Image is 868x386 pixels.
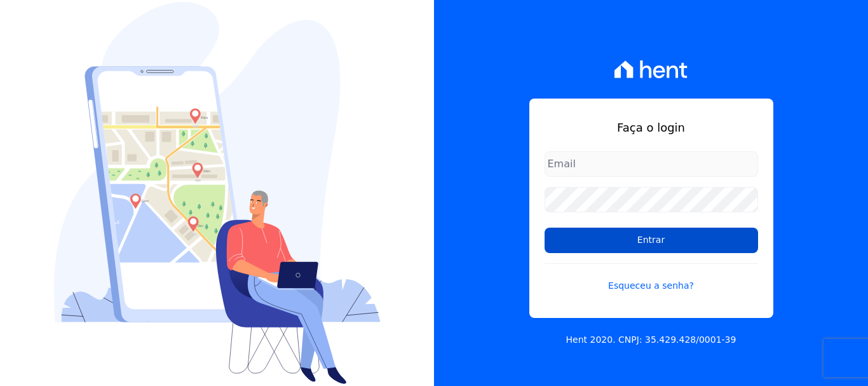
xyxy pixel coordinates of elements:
[566,333,736,347] p: Hent 2020. CNPJ: 35.429.428/0001-39
[545,263,758,293] a: Esqueceu a senha?
[545,228,758,253] input: Entrar
[545,119,758,136] h1: Faça o login
[54,2,381,384] img: Login
[545,151,758,177] input: Email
